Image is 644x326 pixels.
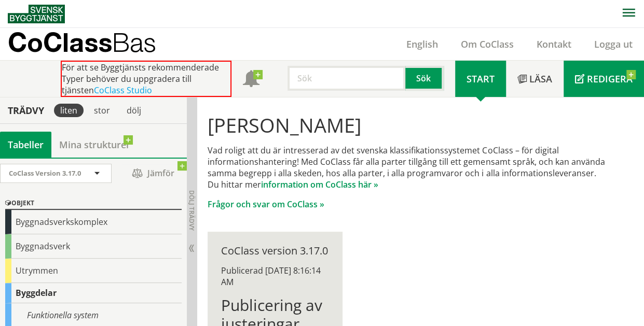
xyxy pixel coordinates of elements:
[525,38,583,50] a: Kontakt
[449,38,525,50] a: Om CoClass
[9,168,81,178] span: CoClass Version 3.17.0
[5,234,182,259] div: Byggnadsverk
[8,28,179,60] a: CoClassBas
[2,105,50,116] div: Trädvy
[187,190,196,231] span: Dölj trädvy
[61,61,231,97] div: För att se Byggtjänsts rekommenderade Typer behöver du uppgradera till tjänsten
[8,5,65,23] img: Svensk Byggtjänst
[221,245,329,257] div: CoClass version 3.17.0
[243,72,259,88] span: Notifikationer
[5,283,182,303] div: Byggdelar
[395,38,449,50] a: English
[112,27,156,58] span: Bas
[221,265,329,288] div: Publicerad [DATE] 8:16:14 AM
[5,259,182,283] div: Utrymmen
[208,114,634,136] h1: [PERSON_NAME]
[88,104,116,117] div: stor
[455,61,506,97] a: Start
[120,104,147,117] div: dölj
[529,73,552,85] span: Läsa
[587,73,633,85] span: Redigera
[208,145,634,190] p: Vad roligt att du är intresserad av det svenska klassifikationssystemet CoClass – för digital inf...
[564,61,644,97] a: Redigera
[261,179,378,190] a: information om CoClass här »
[5,197,182,210] div: Objekt
[506,61,564,97] a: Läsa
[5,210,182,234] div: Byggnadsverkskomplex
[94,84,152,96] a: CoClass Studio
[467,73,495,85] span: Start
[8,36,156,48] p: CoClass
[583,38,644,50] a: Logga ut
[405,66,444,91] button: Sök
[287,66,405,91] input: Sök
[51,132,138,158] a: Mina strukturer
[208,199,324,210] a: Frågor och svar om CoClass »
[54,104,84,117] div: liten
[122,164,184,182] span: Jämför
